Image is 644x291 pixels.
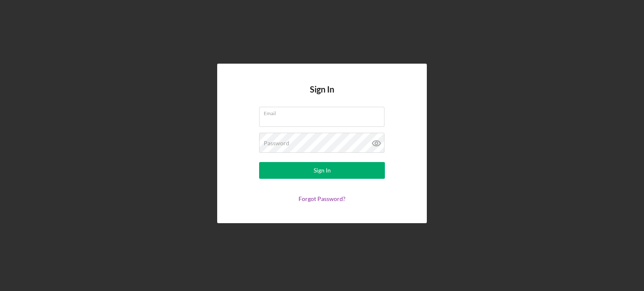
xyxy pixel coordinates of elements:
div: Sign In [314,162,331,179]
a: Forgot Password? [299,195,345,202]
button: Sign In [259,162,385,179]
h4: Sign In [310,85,334,107]
label: Password [264,140,289,147]
label: Email [264,107,384,116]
